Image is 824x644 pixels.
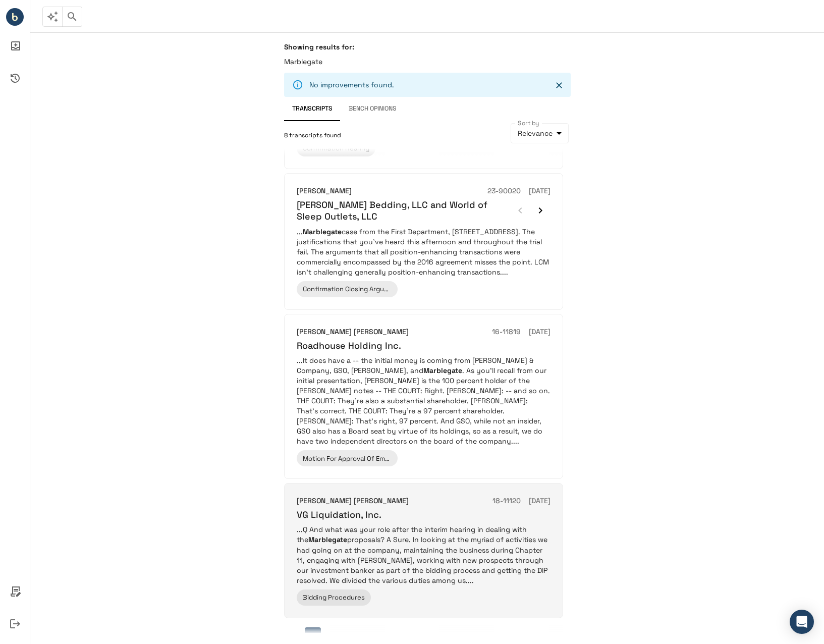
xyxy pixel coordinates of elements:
[297,496,409,507] h6: [PERSON_NAME] [PERSON_NAME]
[309,80,394,90] p: No improvements found.
[305,627,321,643] button: page 1
[487,186,521,197] h6: 23-90020
[790,610,814,634] div: Open Intercom Messenger
[297,186,352,197] h6: [PERSON_NAME]
[303,454,451,463] span: Motion For Approval Of Employment Of Counsel
[297,355,551,446] p: ...It does have a -- the initial money is coming from [PERSON_NAME] & Company, GSO, [PERSON_NAME]...
[552,78,567,93] button: Close
[529,186,551,197] h6: [DATE]
[284,627,563,643] nav: pagination navigation
[518,119,539,127] label: Sort by
[492,327,521,338] h6: 16-11819
[297,340,401,351] h6: Roadhouse Holding Inc.
[423,366,462,375] em: Marblegate
[297,199,510,223] h6: [PERSON_NAME] Bedding, LLC and World of Sleep Outlets, LLC
[284,57,571,67] p: Marblegate
[303,285,404,293] span: Confirmation Closing Arguments
[308,535,347,544] em: Marblegate
[297,327,409,338] h6: [PERSON_NAME] [PERSON_NAME]
[297,509,381,520] h6: VG Liquidation, Inc.
[284,97,341,121] button: Transcripts
[284,131,341,141] span: 8 transcripts found
[303,227,342,236] em: Marblegate
[492,496,521,507] h6: 18-11120
[297,227,551,277] p: ... case from the First Department, [STREET_ADDRESS]. The justifications that you've heard this a...
[303,593,365,602] span: Bidding Procedures
[511,123,569,143] div: Relevance
[303,144,369,152] span: Confirmation Hearing
[284,42,571,51] h6: Showing results for:
[529,327,551,338] h6: [DATE]
[297,524,551,585] p: ...Q And what was your role after the interim hearing in dealing with the proposals? A Sure. In l...
[341,97,405,121] button: Bench Opinions
[529,496,551,507] h6: [DATE]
